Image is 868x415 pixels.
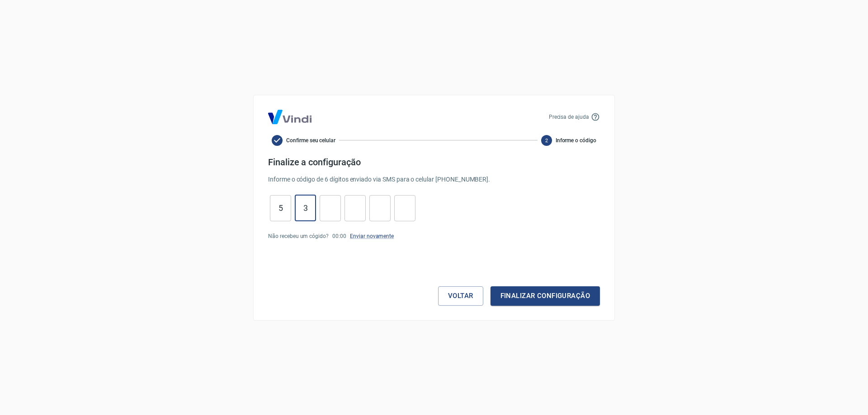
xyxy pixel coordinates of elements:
p: Informe o código de 6 dígitos enviado via SMS para o celular [PHONE_NUMBER] . [268,175,600,184]
h4: Finalize a configuração [268,157,600,168]
button: Voltar [438,286,483,305]
span: Informe o código [556,136,596,145]
a: Enviar novamente [350,233,394,239]
p: Não recebeu um cógido? [268,232,329,240]
span: Confirme seu celular [286,136,335,145]
img: Logo Vind [268,110,311,124]
button: Finalizar configuração [491,286,600,305]
text: 2 [545,137,548,143]
p: 00 : 00 [332,232,346,240]
p: Precisa de ajuda [549,113,589,121]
